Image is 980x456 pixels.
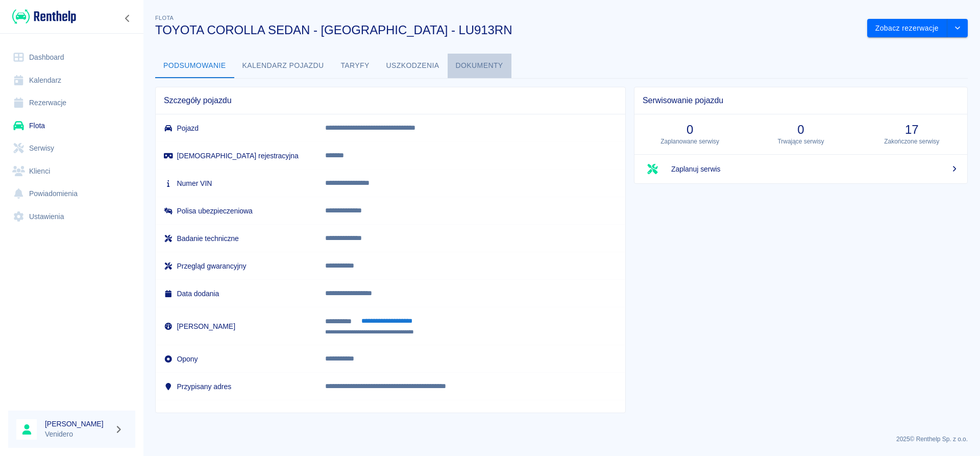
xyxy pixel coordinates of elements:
h6: Przypisany adres [164,381,309,392]
button: Podsumowanie [155,54,234,78]
span: Serwisowanie pojazdu [643,95,959,106]
span: Flota [155,15,174,21]
h6: Badanie techniczne [164,233,309,244]
h3: TOYOTA COROLLA SEDAN - [GEOGRAPHIC_DATA] - LU913RN [155,23,859,37]
span: Zaplanuj serwis [671,164,959,175]
a: Ustawienia [8,205,135,228]
span: Szczegóły pojazdu [164,95,617,106]
a: Dashboard [8,46,135,69]
p: Zaplanowane serwisy [643,137,737,146]
h6: [PERSON_NAME] [45,419,110,429]
button: Zobacz rezerwacje [867,19,947,38]
h6: Data dodania [164,289,309,299]
button: Uszkodzenia [378,54,448,78]
h6: [PERSON_NAME] [164,321,309,331]
a: Renthelp logo [8,8,76,25]
a: 0Trwające serwisy [745,114,856,154]
button: Taryfy [332,54,378,78]
a: Kalendarz [8,69,135,92]
a: Zaplanuj serwis [634,155,967,183]
h3: 0 [753,123,848,137]
p: 2025 © Renthelp Sp. z o.o. [155,435,968,444]
h6: Numer VIN [164,178,309,188]
h3: 17 [865,123,959,137]
a: Rezerwacje [8,91,135,114]
a: Flota [8,114,135,137]
p: Trwające serwisy [753,137,848,146]
h6: Pojazd [164,123,309,133]
button: Zwiń nawigację [120,12,135,25]
a: Powiadomienia [8,182,135,205]
h6: Polisa ubezpieczeniowa [164,206,309,216]
h6: [DEMOGRAPHIC_DATA] rejestracyjna [164,151,309,161]
a: Serwisy [8,137,135,160]
img: Renthelp logo [12,8,76,25]
p: Venidero [45,429,110,440]
a: 17Zakończone serwisy [856,114,967,154]
p: Zakończone serwisy [865,137,959,146]
h6: Opony [164,354,309,364]
a: Klienci [8,160,135,183]
button: Dokumenty [448,54,511,78]
a: 0Zaplanowane serwisy [634,114,745,154]
button: Kalendarz pojazdu [234,54,332,78]
h3: 0 [643,123,737,137]
h6: Przegląd gwarancyjny [164,261,309,271]
button: drop-down [947,19,968,38]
